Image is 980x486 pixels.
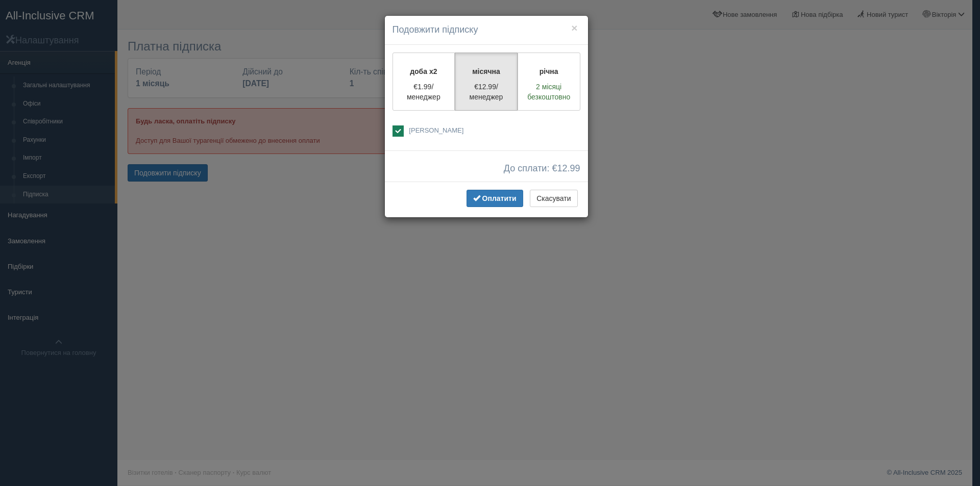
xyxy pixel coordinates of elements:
[504,164,580,174] span: До сплати: €
[393,23,580,37] h4: Подовжити підписку
[399,66,449,76] p: доба x2
[409,126,463,134] span: [PERSON_NAME]
[399,82,449,102] p: €1.99/менеджер
[467,190,523,207] button: Оплатити
[461,82,511,102] p: €12.99/менеджер
[530,190,577,207] button: Скасувати
[571,22,577,33] button: ×
[461,66,511,76] p: місячна
[524,66,574,76] p: річна
[557,163,580,173] span: 12.99
[524,82,574,102] p: 2 місяці безкоштовно
[482,194,517,202] span: Оплатити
